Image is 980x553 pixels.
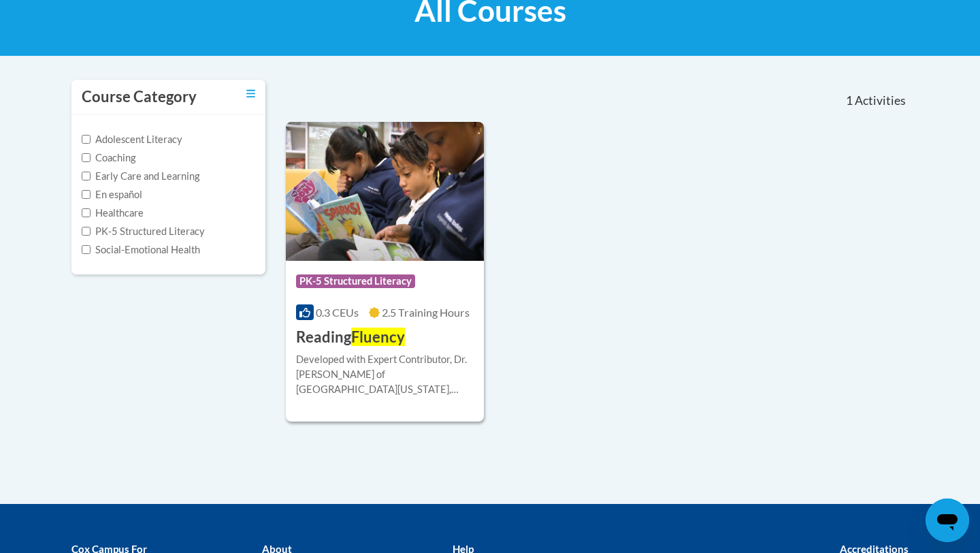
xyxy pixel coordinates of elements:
[246,86,255,101] a: Toggle collapse
[82,224,205,239] label: PK-5 Structured Literacy
[855,93,906,108] span: Activities
[82,151,135,165] label: Coaching
[82,187,142,202] label: En español
[82,153,91,162] input: Checkbox for Options
[926,499,969,542] iframe: Button to launch messaging window
[316,306,359,319] span: 0.3 CEUs
[82,208,91,217] input: Checkbox for Options
[82,190,91,199] input: Checkbox for Options
[82,245,91,254] input: Checkbox for Options
[351,328,405,346] span: Fluency
[286,122,484,261] img: Course Logo
[846,93,853,108] span: 1
[82,132,182,147] label: Adolescent Literacy
[82,135,91,144] input: Checkbox for Options
[82,227,91,236] input: Checkbox for Options
[82,206,144,221] label: Healthcare
[296,327,405,348] h3: Reading
[82,86,197,108] h3: Course Category
[82,242,200,257] label: Social-Emotional Health
[286,122,484,422] a: Course LogoPK-5 Structured Literacy0.3 CEUs2.5 Training Hours ReadingFluencyDeveloped with Expert...
[296,274,415,288] span: PK-5 Structured Literacy
[382,306,470,319] span: 2.5 Training Hours
[82,172,91,180] input: Checkbox for Options
[296,352,474,397] div: Developed with Expert Contributor, Dr. [PERSON_NAME] of [GEOGRAPHIC_DATA][US_STATE], [GEOGRAPHIC_...
[82,169,199,184] label: Early Care and Learning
